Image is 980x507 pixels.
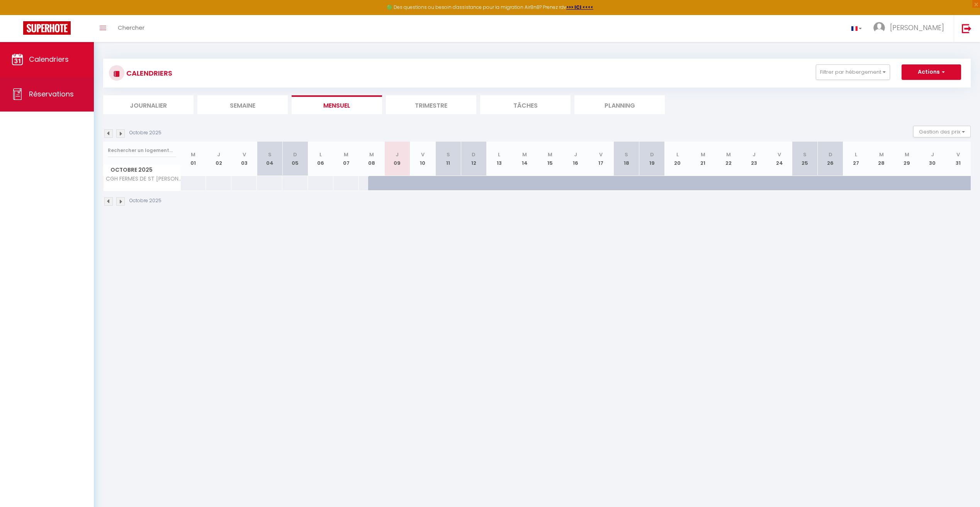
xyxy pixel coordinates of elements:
[818,142,843,176] th: 26
[522,151,527,158] abbr: M
[243,151,246,158] abbr: V
[396,151,399,158] abbr: J
[217,151,220,158] abbr: J
[282,142,308,176] th: 05
[308,142,333,176] th: 06
[103,95,194,114] li: Journalier
[293,151,297,158] abbr: D
[563,142,588,176] th: 16
[690,142,716,176] th: 21
[879,151,884,158] abbr: M
[129,197,161,204] p: Octobre 2025
[816,64,890,80] button: Filtrer par hébergement
[701,151,705,158] abbr: M
[105,176,182,182] span: CGH FERMES DE ST [PERSON_NAME] C9 - [PERSON_NAME]
[962,24,972,33] img: logout
[873,22,885,34] img: ...
[599,151,603,158] abbr: V
[639,142,665,176] th: 19
[537,142,563,176] th: 15
[344,151,348,158] abbr: M
[792,142,818,176] th: 25
[625,151,628,158] abbr: S
[913,126,971,137] button: Gestion des prix
[931,151,934,158] abbr: J
[498,151,500,158] abbr: L
[869,142,894,176] th: 28
[574,95,665,114] li: Planning
[726,151,731,158] abbr: M
[486,142,512,176] th: 13
[197,95,288,114] li: Semaine
[461,142,486,176] th: 12
[421,151,425,158] abbr: V
[588,142,614,176] th: 17
[231,142,257,176] th: 03
[752,151,756,158] abbr: J
[257,142,282,176] th: 04
[778,151,781,158] abbr: V
[447,151,450,158] abbr: S
[206,142,231,176] th: 02
[384,142,410,176] th: 09
[181,142,206,176] th: 01
[472,151,476,158] abbr: D
[614,142,639,176] th: 18
[333,142,359,176] th: 07
[548,151,552,158] abbr: M
[480,95,571,114] li: Tâches
[665,142,690,176] th: 20
[741,142,767,176] th: 23
[574,151,577,158] abbr: J
[843,142,869,176] th: 27
[23,21,71,35] img: Super Booking
[29,54,69,64] span: Calendriers
[956,151,960,158] abbr: V
[803,151,807,158] abbr: S
[268,151,272,158] abbr: S
[650,151,654,158] abbr: D
[124,64,172,82] h3: CALENDRIERS
[902,64,961,80] button: Actions
[118,24,144,32] span: Chercher
[905,151,909,158] abbr: M
[512,142,537,176] th: 14
[359,142,384,176] th: 08
[108,144,176,157] input: Rechercher un logement...
[435,142,461,176] th: 11
[890,23,944,32] span: [PERSON_NAME]
[369,151,374,158] abbr: M
[112,15,150,42] a: Chercher
[920,142,945,176] th: 30
[894,142,920,176] th: 29
[319,151,322,158] abbr: L
[767,142,792,176] th: 24
[716,142,741,176] th: 22
[104,164,180,176] span: Octobre 2025
[945,142,971,176] th: 31
[29,89,74,99] span: Réservations
[566,4,593,10] a: >>> ICI <<<<
[829,151,832,158] abbr: D
[292,95,382,114] li: Mensuel
[129,129,161,137] p: Octobre 2025
[410,142,435,176] th: 10
[191,151,195,158] abbr: M
[386,95,476,114] li: Trimestre
[676,151,679,158] abbr: L
[855,151,857,158] abbr: L
[868,15,954,42] a: ... [PERSON_NAME]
